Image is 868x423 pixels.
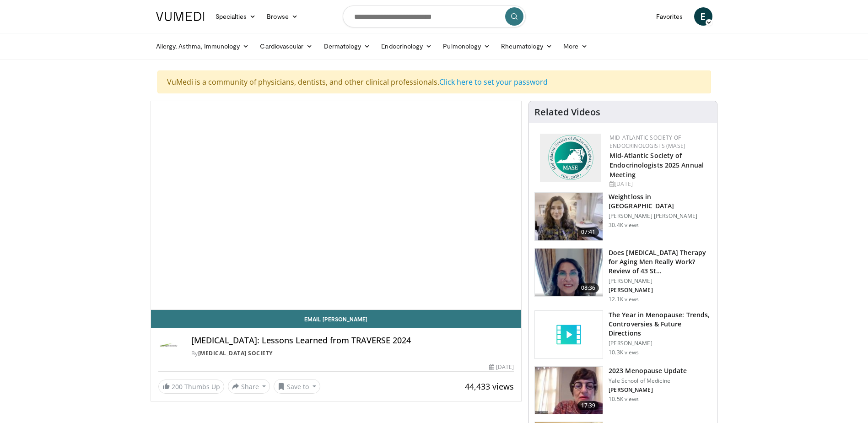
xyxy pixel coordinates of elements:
h3: 2023 Menopause Update [609,366,687,375]
input: Search topics, interventions [343,5,526,27]
a: Click here to set your password [439,77,548,87]
a: Specialties [210,7,262,26]
a: Pulmonology [437,37,496,55]
span: 200 [172,382,183,391]
h3: The Year in Menopause: Trends, Controversies & Future Directions [609,310,712,338]
p: [PERSON_NAME] [PERSON_NAME] [609,212,712,220]
a: 17:39 2023 Menopause Update Yale School of Medicine [PERSON_NAME] 10.5K views [534,366,712,415]
h4: [MEDICAL_DATA]: Lessons Learned from TRAVERSE 2024 [191,336,514,346]
p: [PERSON_NAME] [609,386,687,394]
img: 1b7e2ecf-010f-4a61-8cdc-5c411c26c8d3.150x105_q85_crop-smart_upscale.jpg [535,367,603,414]
span: 08:36 [577,283,599,293]
div: [DATE] [609,180,710,188]
a: 07:41 Weightloss in [GEOGRAPHIC_DATA] [PERSON_NAME] [PERSON_NAME] 30.4K views [534,192,712,241]
a: Allergy, Asthma, Immunology [151,37,255,55]
img: VuMedi Logo [156,12,205,21]
h4: Related Videos [534,107,600,118]
div: [DATE] [489,363,514,371]
p: 10.3K views [609,349,639,356]
a: 200 Thumbs Up [158,380,224,394]
a: Favorites [651,7,689,26]
span: 07:41 [577,228,599,237]
p: 10.5K views [609,396,639,403]
p: 30.4K views [609,222,639,229]
a: Browse [261,7,303,26]
p: [PERSON_NAME] [609,277,712,285]
a: Cardiovascular [254,37,318,55]
a: Dermatology [318,37,376,55]
img: 9983fed1-7565-45be-8934-aef1103ce6e2.150x105_q85_crop-smart_upscale.jpg [535,193,603,240]
a: Mid-Atlantic Society of Endocrinologists (MASE) [609,134,685,150]
div: VuMedi is a community of physicians, dentists, and other clinical professionals. [157,70,711,93]
a: Mid-Atlantic Society of Endocrinologists 2025 Annual Meeting [609,151,704,179]
a: E [694,7,712,26]
span: 17:39 [577,401,599,410]
video-js: Video Player [151,101,522,310]
img: f382488c-070d-4809-84b7-f09b370f5972.png.150x105_q85_autocrop_double_scale_upscale_version-0.2.png [540,134,601,182]
h3: Weightloss in [GEOGRAPHIC_DATA] [609,192,712,211]
a: More [558,37,593,55]
a: [MEDICAL_DATA] Society [198,349,273,357]
div: By [191,349,514,358]
a: 08:36 Does [MEDICAL_DATA] Therapy for Aging Men Really Work? Review of 43 St… [PERSON_NAME] [PERS... [534,248,712,303]
img: Androgen Society [158,336,180,358]
img: 1fb63f24-3a49-41d9-af93-8ce49bfb7a73.png.150x105_q85_crop-smart_upscale.png [535,249,603,296]
a: Rheumatology [496,37,558,55]
h3: Does [MEDICAL_DATA] Therapy for Aging Men Really Work? Review of 43 St… [609,248,712,276]
a: Endocrinology [376,37,437,55]
span: 44,433 views [465,381,514,392]
p: [PERSON_NAME] [609,287,712,294]
button: Share [228,379,270,394]
p: Yale School of Medicine [609,377,687,385]
a: The Year in Menopause: Trends, Controversies & Future Directions [PERSON_NAME] 10.3K views [534,310,712,359]
p: 12.1K views [609,296,639,303]
button: Save to [274,379,320,394]
img: video_placeholder_short.svg [535,311,603,358]
a: Email [PERSON_NAME] [151,310,522,328]
p: [PERSON_NAME] [609,340,712,347]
